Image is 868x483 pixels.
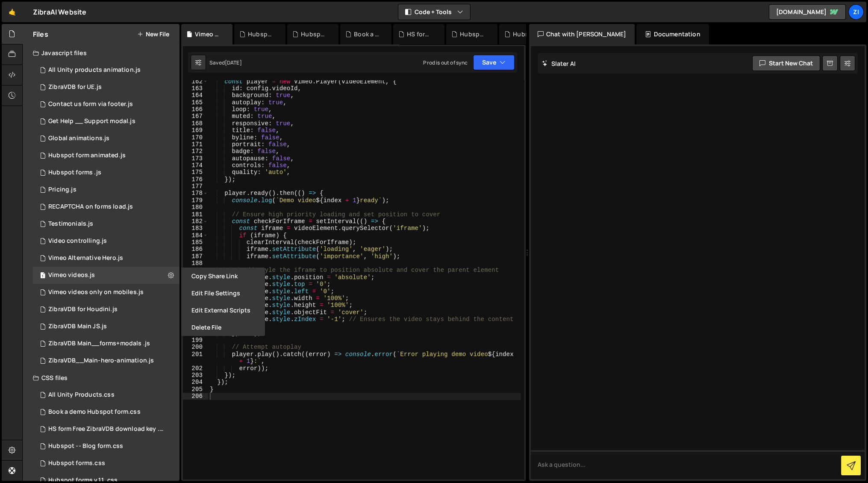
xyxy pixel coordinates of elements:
[848,4,864,20] a: Zi
[48,408,140,416] div: Book a demo Hubspot form.css
[33,181,179,198] div: 12773/35046.js
[183,106,208,113] div: 166
[769,4,846,20] a: [DOMAIN_NAME]
[183,120,208,127] div: 168
[513,30,540,38] div: Hubspot forms v.1.1..css
[195,30,222,38] div: Vimeo videos.js
[33,267,179,284] div: 12773/33626.js
[183,99,208,106] div: 165
[40,273,45,280] span: 1
[181,285,265,302] button: Edit File Settings
[48,169,101,177] div: Hubspot forms .js
[752,56,820,71] button: Start new chat
[423,59,468,66] div: Prod is out of sync
[48,425,166,433] div: HS form Free ZibraVDB download key .css
[183,260,208,267] div: 188
[33,96,179,113] div: 12773/39161.js
[48,83,102,91] div: ZibraVDB for UE.js
[183,92,208,99] div: 164
[23,369,179,386] div: CSS files
[23,44,179,62] div: Javascript files
[48,237,107,245] div: Video controlling.js
[181,268,265,285] button: Copy share link
[33,7,86,17] div: ZibraAI Website
[183,211,208,218] div: 181
[33,301,179,318] div: 12773/35462.js
[183,379,208,386] div: 204
[2,2,23,22] a: 🤙
[48,220,93,228] div: Testimonials.js
[48,391,115,399] div: All Unity Products.css
[33,147,179,164] div: 12773/39374.js
[33,198,179,215] div: 12773/36325.js
[183,344,208,350] div: 200
[48,323,107,330] div: ZibraVDB Main JS.js
[636,24,709,44] div: Documentation
[33,284,179,301] div: 12773/35966.js
[48,306,118,313] div: ZibraVDB for Houdini.js
[33,130,179,147] div: 12773/33695.js
[183,127,208,134] div: 169
[33,29,48,39] h2: Files
[183,85,208,92] div: 163
[48,340,150,348] div: ZibraVDB Main__forms+modals .js
[48,203,133,211] div: RECAPTCHA on forms load.js
[183,253,208,260] div: 187
[183,113,208,120] div: 167
[183,183,208,190] div: 177
[33,403,179,421] div: 12773/33736.css
[33,438,179,455] div: 12773/34926.css
[33,335,179,352] div: 12773/37685.js
[183,169,208,176] div: 175
[183,176,208,183] div: 176
[137,31,169,38] button: New File
[181,302,265,319] button: Edit External Scripts
[48,135,109,142] div: Global animations.js
[183,162,208,169] div: 174
[33,250,179,267] div: 12773/34070.js
[183,155,208,162] div: 173
[33,79,179,96] div: 12773/41758.js
[181,319,265,336] button: Delete File
[354,30,381,38] div: Book a demo Hubspot form.css
[183,267,208,274] div: 189
[542,59,576,68] h2: Slater AI
[33,386,179,403] div: 12773/40878.css
[529,24,635,44] div: Chat with [PERSON_NAME]
[33,233,179,250] div: 12773/35708.js
[48,186,77,194] div: Pricing.js
[33,352,179,369] div: 12773/38435.js
[48,100,133,108] div: Contact us form via footer.js
[183,337,208,344] div: 199
[48,66,141,74] div: All Unity products animation.js
[48,442,123,450] div: Hubspot -- Blog form.css
[407,30,434,38] div: HS form Free ZibraVDB download key .css
[48,271,95,279] div: Vimeo videos.js
[183,134,208,141] div: 170
[183,386,208,393] div: 205
[183,246,208,253] div: 186
[183,239,208,246] div: 185
[33,113,179,130] div: 12773/39362.js
[460,30,487,38] div: Hubspot_Newsletter_Form_1.1.css
[183,351,208,365] div: 201
[183,218,208,225] div: 182
[248,30,275,38] div: Hubspot forms.css
[48,152,126,159] div: Hubspot form animated.js
[183,78,208,85] div: 162
[48,459,105,467] div: Hubspot forms.css
[183,141,208,148] div: 171
[33,318,179,335] div: 12773/37682.js
[398,4,470,20] button: Code + Tools
[33,421,182,438] div: 12773/44816.css
[33,164,179,181] div: 12773/35012.js
[301,30,328,38] div: Hubspot -- Blog form.css
[48,254,123,262] div: Vimeo Alternative Hero.js
[225,59,242,66] div: [DATE]
[183,197,208,204] div: 179
[48,118,135,125] div: Get Help __ Support modal.js
[473,55,515,70] button: Save
[48,289,144,296] div: Vimeo videos only on mobiles.js
[183,204,208,211] div: 180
